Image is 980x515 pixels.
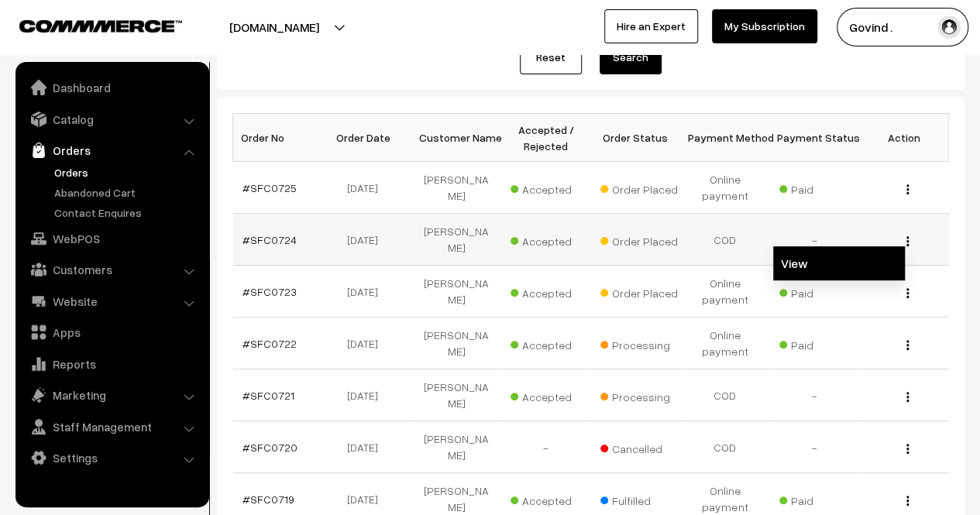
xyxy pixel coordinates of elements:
span: Order Placed [600,281,678,301]
a: COMMMERCE [19,15,155,34]
a: #SFC0724 [242,233,297,246]
th: Order No [233,114,323,162]
a: WebPOS [19,225,204,252]
img: Menu [906,236,909,246]
th: Accepted / Rejected [501,114,591,162]
span: Cancelled [600,437,678,457]
a: Customers [19,256,204,283]
span: Paid [779,281,857,301]
td: Online payment [680,266,770,318]
span: Order Placed [600,229,678,249]
th: Payment Status [770,114,860,162]
button: [DOMAIN_NAME] [175,8,373,46]
span: Processing [600,385,678,405]
span: Paid [779,333,857,353]
a: Dashboard [19,74,204,101]
a: Orders [50,164,204,180]
th: Customer Name [412,114,502,162]
img: Menu [906,184,909,194]
a: Orders [19,136,204,164]
a: #SFC0725 [242,181,297,194]
a: Abandoned Cart [50,184,204,201]
th: Order Status [591,114,681,162]
td: [PERSON_NAME] [412,266,502,318]
a: My Subscription [712,9,817,43]
span: Accepted [511,489,588,509]
td: [DATE] [322,421,412,473]
img: Menu [906,496,909,506]
td: [DATE] [322,214,412,266]
img: user [937,15,961,39]
a: Staff Management [19,413,204,441]
a: Marketing [19,381,204,409]
th: Order Date [322,114,412,162]
a: Contact Enquires [50,204,204,221]
td: - [770,421,860,473]
td: [DATE] [322,369,412,421]
a: Reports [19,350,204,378]
button: Govind . [837,8,968,46]
td: [PERSON_NAME] [412,369,502,421]
a: Catalog [19,105,204,133]
td: - [770,369,860,421]
a: View [773,246,905,280]
td: [PERSON_NAME] [412,421,502,473]
span: Accepted [511,333,588,353]
a: Apps [19,318,204,346]
a: #SFC0719 [242,493,294,506]
a: Website [19,287,204,315]
td: [DATE] [322,266,412,318]
span: Order Placed [600,177,678,197]
span: Accepted [511,281,588,301]
td: COD [680,369,770,421]
td: [PERSON_NAME] [412,214,502,266]
td: - [770,214,860,266]
img: Menu [906,392,909,402]
img: Menu [906,288,909,298]
a: Reset [520,40,582,74]
img: COMMMERCE [19,20,182,32]
a: #SFC0720 [242,441,297,454]
a: #SFC0722 [242,337,297,350]
a: #SFC0721 [242,389,294,402]
td: - [501,421,591,473]
td: COD [680,421,770,473]
td: Online payment [680,162,770,214]
span: Accepted [511,385,588,405]
span: Accepted [511,229,588,249]
span: Paid [779,177,857,197]
td: [DATE] [322,318,412,369]
span: Paid [779,489,857,509]
img: Menu [906,340,909,350]
span: Fulfilled [600,489,678,509]
a: Settings [19,444,204,472]
span: Processing [600,333,678,353]
button: Search [600,40,662,74]
a: Hire an Expert [604,9,698,43]
img: Menu [906,444,909,454]
a: #SFC0723 [242,285,297,298]
th: Payment Method [680,114,770,162]
td: Online payment [680,318,770,369]
td: [PERSON_NAME] [412,162,502,214]
span: Accepted [511,177,588,197]
th: Action [859,114,949,162]
td: COD [680,214,770,266]
td: [PERSON_NAME] [412,318,502,369]
td: [DATE] [322,162,412,214]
